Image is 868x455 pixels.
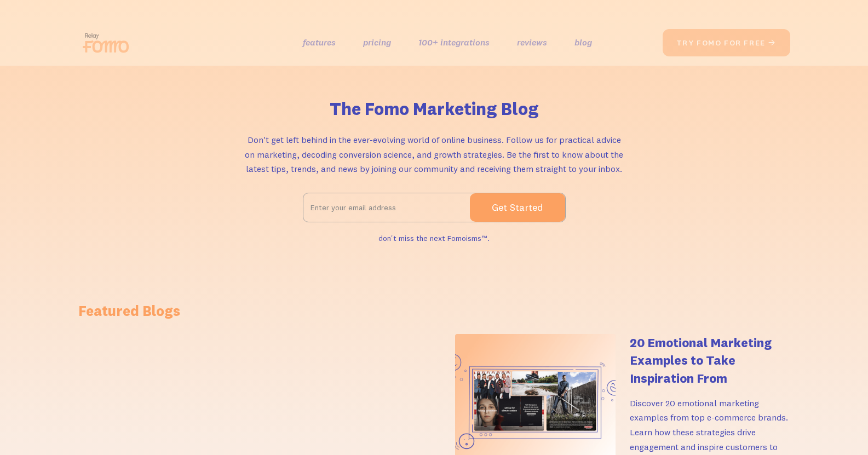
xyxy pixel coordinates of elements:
a: try fomo for free [663,29,790,56]
a: pricing [363,34,391,50]
span:  [768,38,777,48]
a: blog [574,34,592,50]
div: don't miss the next Fomoisms™. [378,231,490,246]
input: Enter your email address [303,194,470,221]
h4: 20 Emotional Marketing Examples to Take Inspiration From [630,334,790,387]
a: 100+ integrations [418,34,490,50]
h1: The Fomo Marketing Blog [330,99,539,119]
form: Email Form 2 [303,193,566,222]
p: Don't get left behind in the ever-evolving world of online business. Follow us for practical advi... [243,133,626,176]
h1: Featured Blogs [78,301,790,321]
a: features [303,34,336,50]
input: Get Started [470,193,565,222]
a: reviews [517,34,547,50]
